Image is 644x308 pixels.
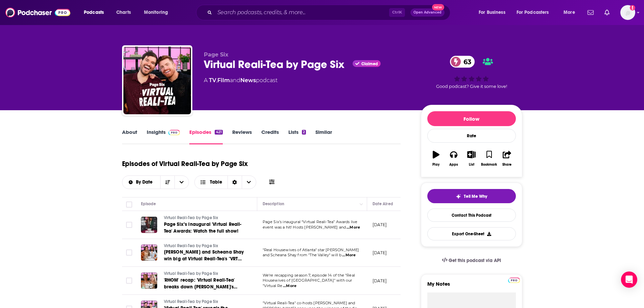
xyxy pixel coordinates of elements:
[122,175,189,189] h2: Choose List sort
[347,225,360,230] span: ...More
[288,129,306,144] a: Lists2
[389,8,405,17] span: Ctrl K
[602,7,612,18] a: Show notifications dropdown
[164,249,244,268] span: [PERSON_NAME] and Scheana Shay win big at Virtual Reali-Tea's "VRT Awards"
[263,278,352,288] span: Housewives of [GEOGRAPHIC_DATA]" with our "Virtual Re
[164,271,218,276] span: Virtual Reali-Tea by Page Six
[263,200,284,208] div: Description
[620,5,635,20] span: Logged in as amooers
[164,299,218,304] span: Virtual Reali-Tea by Page Six
[141,200,156,208] div: Episode
[139,7,177,18] button: open menu
[174,176,189,189] button: open menu
[620,5,635,20] button: Show profile menu
[474,7,514,18] button: open menu
[342,253,356,258] span: ...More
[469,163,474,167] div: List
[427,227,516,240] button: Export One-Sheet
[427,281,516,292] label: My Notes
[194,175,256,189] button: Choose View
[481,163,497,167] div: Bookmark
[498,146,516,171] button: Share
[217,77,230,84] a: Film
[508,277,520,283] a: Pro website
[457,56,475,68] span: 63
[232,129,252,144] a: Reviews
[228,176,242,189] div: Sort Direction
[230,77,240,84] span: and
[116,8,131,17] span: Charts
[620,5,635,20] img: User Profile
[216,77,217,84] span: ,
[240,77,256,84] a: News
[126,250,132,256] span: Toggle select row
[302,130,306,135] div: 2
[512,7,559,18] button: open menu
[164,215,245,221] a: Virtual Reali-Tea by Page Six
[413,11,442,14] span: Open Advanced
[164,277,242,303] span: 'RHOM' recap: 'Virtual Reali-Tea' breaks down [PERSON_NAME]'s confrontation with [PERSON_NAME] ov...
[210,180,222,185] span: Table
[464,194,487,199] span: Tell Me Why
[564,8,575,17] span: More
[559,7,583,18] button: open menu
[136,180,155,185] span: By Date
[164,221,245,235] a: Page Six’s inaugural 'Virtual Reali-Tea' Awards: Watch the full show!
[410,8,445,17] button: Open AdvancedNew
[436,84,507,89] span: Good podcast? Give it some love!
[508,278,520,283] img: Podchaser Pro
[164,271,245,277] a: Virtual Reali-Tea by Page Six
[263,247,359,252] span: "Real Housewives of Atlanta" star [PERSON_NAME]
[456,194,461,199] img: tell me why sparkle
[5,6,70,19] img: Podchaser - Follow, Share and Rate Podcasts
[502,163,511,167] div: Share
[427,146,445,171] button: Play
[147,129,180,144] a: InsightsPodchaser Pro
[164,243,218,248] span: Virtual Reali-Tea by Page Six
[263,219,358,224] span: Page Six’s inaugural “Virtual Reali-Tea” Awards live
[164,215,218,220] span: Virtual Reali-Tea by Page Six
[263,253,342,257] span: and Scheana Shay from "The Valley" will b
[79,7,113,18] button: open menu
[122,160,248,168] h1: Episodes of Virtual Reali-Tea by Page Six
[585,7,596,18] a: Show notifications dropdown
[373,278,387,284] p: [DATE]
[126,278,132,284] span: Toggle select row
[517,8,549,17] span: For Podcasters
[202,5,457,20] div: Search podcasts, credits, & more...
[630,5,635,10] svg: Add a profile image
[373,200,393,208] div: Date Aired
[112,7,135,18] a: Charts
[445,146,462,171] button: Apps
[164,277,245,290] a: 'RHOM' recap: 'Virtual Reali-Tea' breaks down [PERSON_NAME]'s confrontation with [PERSON_NAME] ov...
[164,299,245,305] a: Virtual Reali-Tea by Page Six
[449,258,501,263] span: Get this podcast via API
[164,249,245,262] a: [PERSON_NAME] and Scheana Shay win big at Virtual Reali-Tea's "VRT Awards"
[189,129,222,144] a: Episodes421
[361,62,378,66] span: Claimed
[427,209,516,222] a: Contact This Podcast
[427,189,516,203] button: tell me why sparkleTell Me Why
[123,47,191,114] img: Virtual Reali-Tea by Page Six
[215,7,389,18] input: Search podcasts, credits, & more...
[432,163,439,167] div: Play
[373,250,387,256] p: [DATE]
[479,8,505,17] span: For Business
[204,76,278,85] div: A podcast
[204,51,229,58] span: Page Six
[373,222,387,228] p: [DATE]
[122,180,161,185] button: open menu
[263,273,355,278] span: We're recapping season 7, episode 14 of the "Real
[436,252,507,269] a: Get this podcast via API
[209,77,216,84] a: TV
[126,222,132,228] span: Toggle select row
[263,301,355,305] span: "Virtual Reali-Tea" co-hosts [PERSON_NAME] and
[427,129,516,143] div: Rate
[621,271,637,288] div: Open Intercom Messenger
[84,8,104,17] span: Podcasts
[462,146,480,171] button: List
[449,163,458,167] div: Apps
